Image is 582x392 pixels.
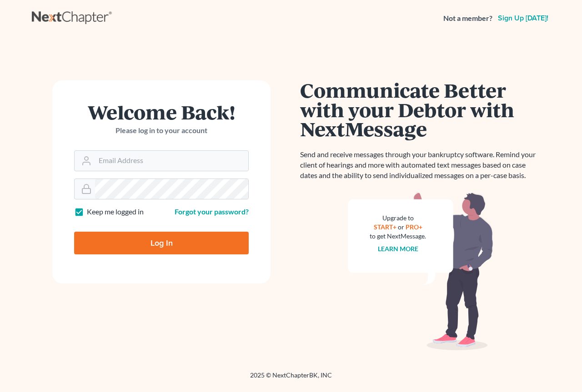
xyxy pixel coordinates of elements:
[398,223,404,231] span: or
[74,232,249,254] input: Log In
[300,80,541,139] h1: Communicate Better with your Debtor with NextMessage
[370,232,426,241] div: to get NextMessage.
[378,245,418,253] a: Learn more
[496,15,550,22] a: Sign up [DATE]!
[443,13,492,24] strong: Not a member?
[74,102,249,122] h1: Welcome Back!
[300,149,541,181] p: Send and receive messages through your bankruptcy software. Remind your client of hearings and mo...
[74,125,249,136] p: Please log in to your account
[406,223,422,231] a: PRO+
[95,151,248,171] input: Email Address
[370,213,426,223] div: Upgrade to
[175,207,249,216] a: Forgot your password?
[374,223,396,231] a: START+
[32,371,550,387] div: 2025 © NextChapterBK, INC
[87,207,144,217] label: Keep me logged in
[348,192,493,351] img: nextmessage_bg-59042aed3d76b12b5cd301f8e5b87938c9018125f34e5fa2b7a6b67550977c72.svg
